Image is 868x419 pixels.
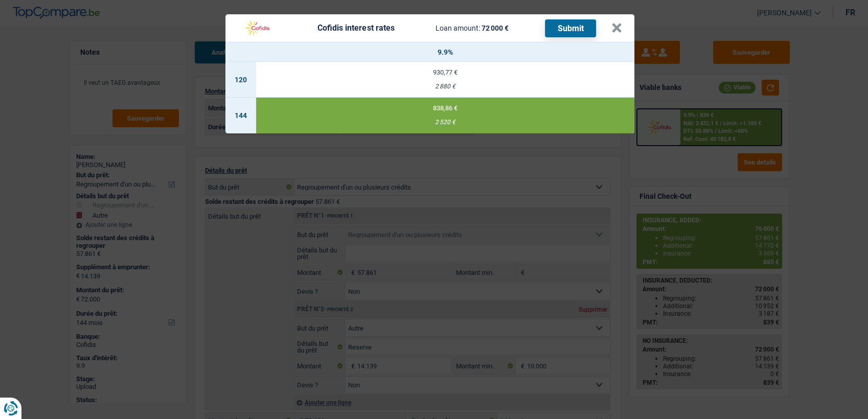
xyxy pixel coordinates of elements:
[256,119,634,126] div: 2 520 €
[256,105,634,111] div: 838,86 €
[256,83,634,90] div: 2 880 €
[317,24,394,32] div: Cofidis interest rates
[545,19,596,37] button: Submit
[238,18,277,38] img: Cofidis
[482,24,509,32] span: 72 000 €
[225,98,256,133] td: 144
[225,62,256,98] td: 120
[256,69,634,76] div: 930,77 €
[256,42,634,62] th: 9.9%
[436,24,480,32] span: Loan amount:
[611,23,622,33] button: ×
